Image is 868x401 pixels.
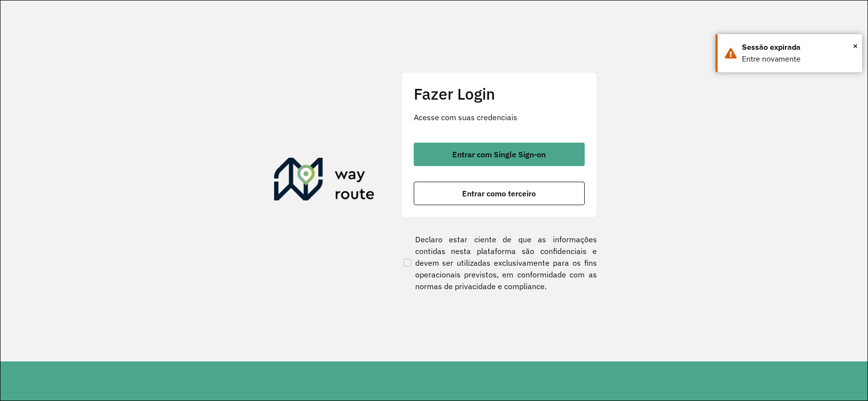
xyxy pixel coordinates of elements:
[414,111,585,123] p: Acesse com suas credenciais
[462,190,536,197] span: Entrar como terceiro
[853,39,858,53] button: Close
[414,84,585,103] h2: Fazer Login
[274,158,375,205] img: Roteirizador AmbevTech
[414,182,585,205] button: button
[853,39,858,53] span: ×
[742,42,855,53] div: Sessão expirada
[452,150,546,158] span: Entrar com Single Sign-on
[402,233,597,292] label: Declaro estar ciente de que as informações contidas nesta plataforma são confidenciais e devem se...
[414,143,585,166] button: button
[742,53,855,65] div: Entre novamente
